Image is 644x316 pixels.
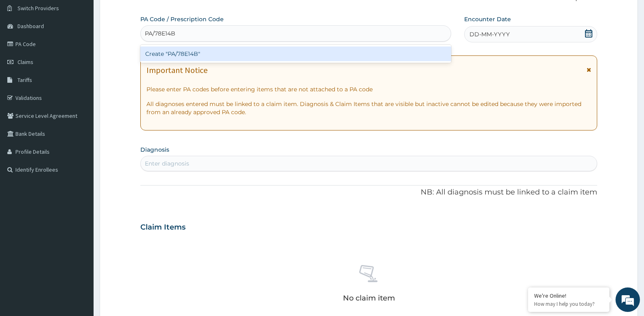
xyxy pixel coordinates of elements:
[17,76,32,84] span: Tariffs
[133,4,153,24] div: Minimize live chat window
[145,159,189,168] div: Enter diagnosis
[47,103,112,185] span: We're online!
[140,223,186,232] h3: Claim Items
[140,187,597,198] p: NB: All diagnosis must be linked to a claim item
[140,15,224,23] label: PA Code / Prescription Code
[140,46,451,61] div: Create "PA/78E14B"
[17,4,59,12] span: Switch Providers
[17,58,33,66] span: Claims
[15,41,33,61] img: d_794563401_company_1708531726252_794563401
[469,30,510,38] span: DD-MM-YYYY
[146,66,207,75] h1: Important Notice
[4,223,155,251] textarea: Type your message and hit 'Enter'
[343,294,395,302] p: No claim item
[464,15,511,23] label: Encounter Date
[146,85,591,93] p: Please enter PA codes before entering items that are not attached to a PA code
[17,22,44,30] span: Dashboard
[42,46,137,56] div: Chat with us now
[146,100,591,116] p: All diagnoses entered must be linked to a claim item. Diagnosis & Claim Items that are visible bu...
[140,146,169,154] label: Diagnosis
[534,301,603,307] p: How may I help you today?
[534,292,603,299] div: We're Online!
